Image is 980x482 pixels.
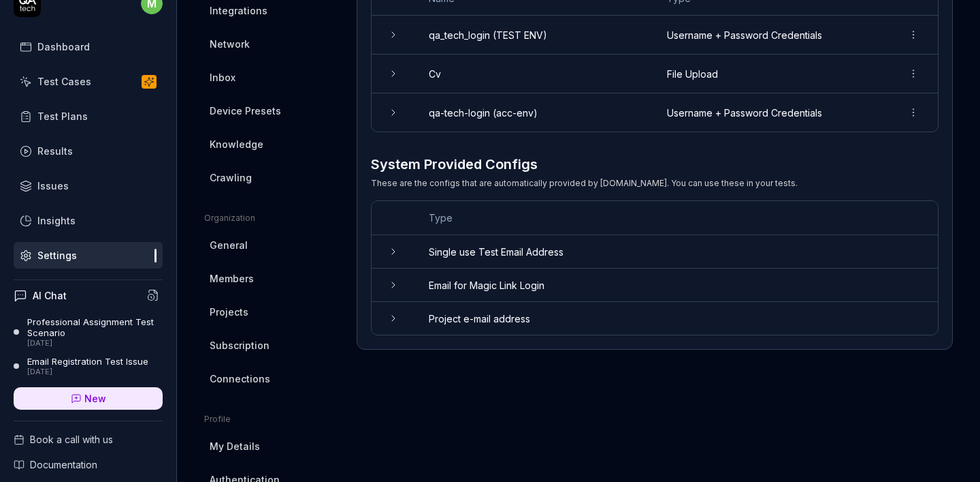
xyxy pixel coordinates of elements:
[204,413,335,425] div: Profile
[27,339,163,348] div: [DATE]
[415,269,938,302] td: Email for Magic Link Login
[371,177,798,190] div: These are the configs that are automatically provided by [DOMAIN_NAME]. You can use these in your...
[371,154,798,175] h3: System Provided Configs
[30,432,113,447] span: Book a call with us
[210,305,248,319] span: Projects
[415,201,938,235] th: Type
[210,170,252,185] span: Crawling
[204,299,335,325] a: Projects
[37,213,76,228] div: Insights
[14,316,163,348] a: Professional Assignment Test Scenario[DATE]
[37,109,88,123] div: Test Plans
[210,37,250,51] span: Network
[210,137,263,151] span: Knowledge
[415,55,653,93] td: Cv
[415,302,938,335] td: Project e-mail address
[14,387,163,410] a: New
[14,432,163,447] a: Book a call with us
[204,31,335,57] a: Network
[204,266,335,291] a: Members
[27,316,163,339] div: Professional Assignment Test Scenario
[33,288,67,303] h4: AI Chat
[37,179,69,193] div: Issues
[204,98,335,123] a: Device Presets
[210,271,254,286] span: Members
[14,103,163,130] a: Test Plans
[30,457,97,472] span: Documentation
[204,232,335,258] a: General
[14,207,163,234] a: Insights
[210,372,270,386] span: Connections
[204,65,335,90] a: Inbox
[415,93,653,132] td: qa-tech-login (acc-env)
[653,55,889,93] td: File Upload
[210,3,267,18] span: Integrations
[204,333,335,358] a: Subscription
[37,74,91,89] div: Test Cases
[14,68,163,95] a: Test Cases
[415,16,653,55] td: qa_tech_login (TEST ENV)
[204,434,335,459] a: My Details
[210,104,281,118] span: Device Presets
[204,165,335,190] a: Crawling
[14,356,163,376] a: Email Registration Test Issue[DATE]
[415,235,938,269] td: Single use Test Email Address
[14,457,163,472] a: Documentation
[210,238,248,252] span: General
[210,439,260,453] span: My Details
[37,144,73,158] div: Results
[84,391,106,406] span: New
[204,212,335,224] div: Organization
[204,132,335,157] a: Knowledge
[14,33,163,60] a: Dashboard
[27,356,148,367] div: Email Registration Test Issue
[204,366,335,391] a: Connections
[27,367,148,377] div: [DATE]
[210,70,235,85] span: Inbox
[14,172,163,199] a: Issues
[14,242,163,269] a: Settings
[37,248,77,262] div: Settings
[653,93,889,132] td: Username + Password Credentials
[653,16,889,55] td: Username + Password Credentials
[210,338,269,352] span: Subscription
[14,138,163,164] a: Results
[37,40,90,54] div: Dashboard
